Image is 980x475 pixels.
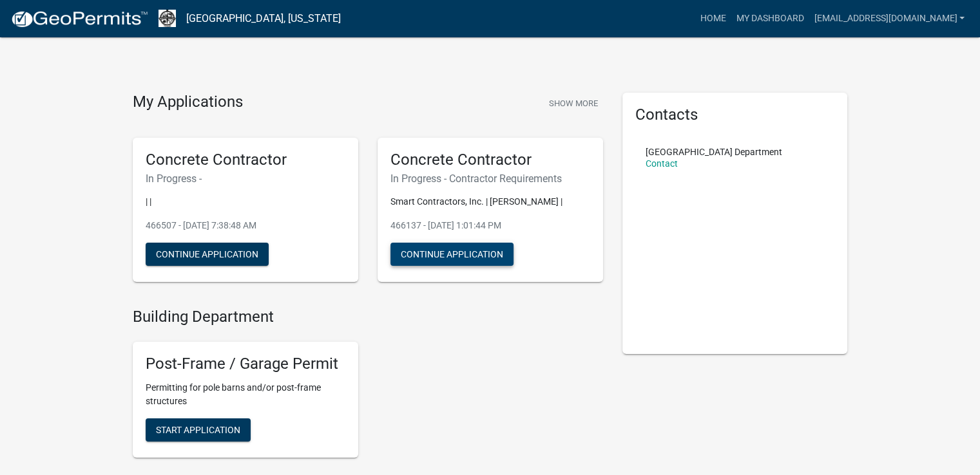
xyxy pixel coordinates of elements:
[695,6,731,31] a: Home
[146,243,269,266] button: Continue Application
[646,147,782,156] p: [GEOGRAPHIC_DATA] Department
[146,172,345,185] h6: In Progress -
[635,106,835,124] h5: Contacts
[390,172,590,185] h6: In Progress - Contractor Requirements
[133,93,243,112] h4: My Applications
[159,10,176,27] img: Newton County, Indiana
[544,93,603,114] button: Show More
[390,243,514,266] button: Continue Application
[156,425,240,435] span: Start Application
[390,219,590,232] p: 466137 - [DATE] 1:01:44 PM
[146,418,251,442] button: Start Application
[390,195,590,209] p: Smart Contractors, Inc. | [PERSON_NAME] |
[731,6,809,31] a: My Dashboard
[146,355,345,373] h5: Post-Frame / Garage Permit
[133,308,603,326] h4: Building Department
[646,158,678,169] a: Contact
[390,151,590,169] h5: Concrete Contractor
[186,8,341,30] a: [GEOGRAPHIC_DATA], [US_STATE]
[146,151,345,169] h5: Concrete Contractor
[809,6,970,31] a: [EMAIL_ADDRESS][DOMAIN_NAME]
[146,195,345,209] p: | |
[146,381,345,408] p: Permitting for pole barns and/or post-frame structures
[146,219,345,232] p: 466507 - [DATE] 7:38:48 AM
